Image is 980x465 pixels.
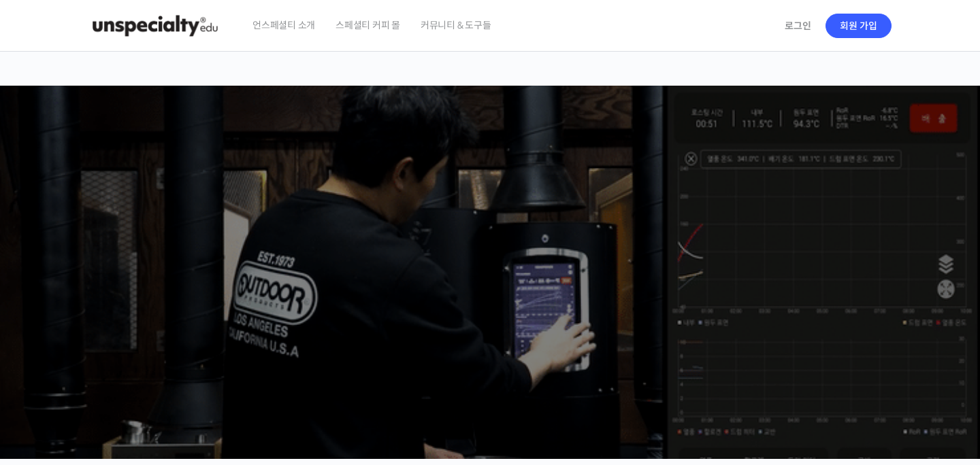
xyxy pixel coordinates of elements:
[210,373,227,383] span: 설정
[125,373,141,384] span: 대화
[14,283,966,302] p: 시간과 장소에 구애받지 않고, 검증된 커리큘럼으로
[90,352,176,386] a: 대화
[777,10,819,41] a: 로그인
[176,352,261,386] a: 설정
[14,208,966,277] p: [PERSON_NAME]을 다하는 당신을 위해, 최고와 함께 만든 커피 클래스
[826,14,892,38] a: 회원 가입
[4,352,90,386] a: 홈
[43,373,51,383] span: 홈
